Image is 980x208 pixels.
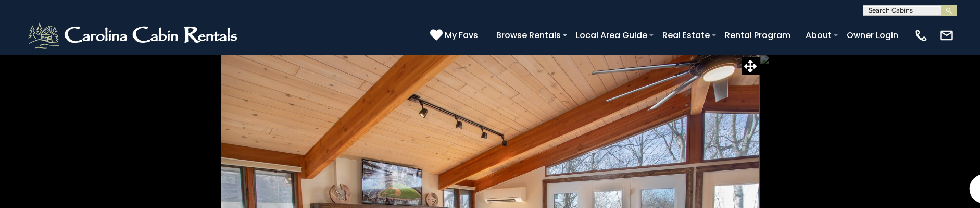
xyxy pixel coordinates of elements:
[491,26,566,44] a: Browse Rentals
[841,26,903,44] a: Owner Login
[571,26,652,44] a: Local Area Guide
[720,26,796,44] a: Rental Program
[914,28,928,43] img: phone-regular-white.png
[430,29,481,42] a: My Favs
[26,20,242,51] img: White-1-2.png
[657,26,715,44] a: Real Estate
[800,26,837,44] a: About
[939,28,954,43] img: mail-regular-white.png
[445,29,478,42] span: My Favs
